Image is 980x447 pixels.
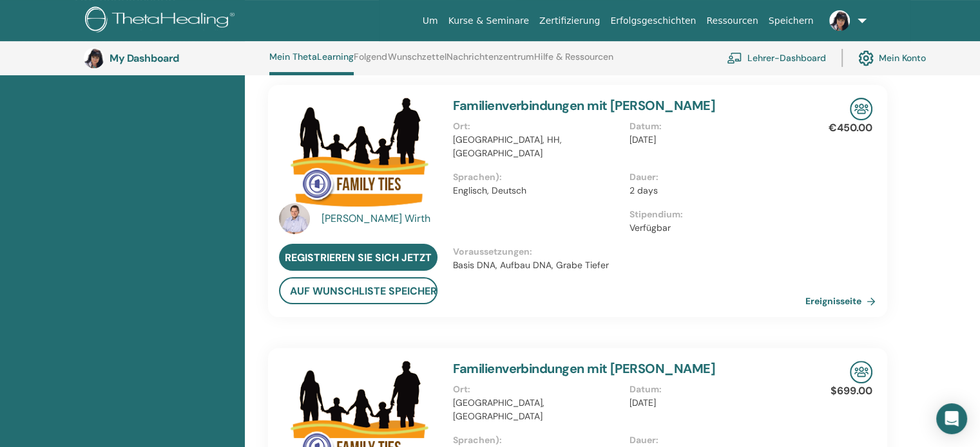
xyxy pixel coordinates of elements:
a: Um [418,9,443,33]
img: cog.svg [858,47,874,69]
a: Folgend [354,51,387,72]
p: Dauer : [629,170,798,184]
p: [DATE] [629,396,798,410]
a: Lehrer-Dashboard [727,44,826,72]
p: [GEOGRAPHIC_DATA], HH, [GEOGRAPHIC_DATA] [453,133,621,160]
a: Mein Konto [858,44,926,72]
a: Mein ThetaLearning [269,51,354,75]
p: $699.00 [831,383,872,399]
p: Verfügbar [629,221,798,235]
p: 2 days [629,184,798,197]
img: In-Person Seminar [850,361,872,383]
a: Ereignisseite [805,291,881,311]
button: auf Wunschliste speichern [279,277,437,304]
div: Open Intercom Messenger [936,403,967,434]
a: Speichern [764,9,819,33]
img: Familienverbindungen [279,98,437,208]
span: Registrieren Sie sich jetzt [285,251,432,264]
img: default.jpg [829,10,850,31]
p: Englisch, Deutsch [453,184,621,197]
a: Hilfe & Ressourcen [534,51,613,72]
p: Dauer : [629,433,798,447]
a: Nachrichtenzentrum [447,51,534,72]
p: Ort : [453,120,621,133]
a: Kurse & Seminare [443,9,534,33]
p: Sprachen) : [453,433,621,447]
a: Ressourcen [701,9,763,33]
p: Datum : [629,120,798,133]
a: Erfolgsgeschichten [605,9,701,33]
img: In-Person Seminar [850,98,872,120]
p: Voraussetzungen : [453,245,805,259]
a: Wunschzettel [388,51,447,72]
p: [DATE] [629,133,798,147]
p: Stipendium : [629,208,798,221]
p: Ort : [453,383,621,396]
p: Sprachen) : [453,170,621,184]
a: Zertifizierung [534,9,605,33]
img: chalkboard-teacher.svg [727,52,742,64]
p: [GEOGRAPHIC_DATA], [GEOGRAPHIC_DATA] [453,396,621,423]
a: [PERSON_NAME] Wirth [322,211,441,226]
p: Datum : [629,383,798,396]
p: Basis DNA, Aufbau DNA, Grabe Tiefer [453,259,805,272]
h3: My Dashboard [110,52,238,64]
a: Registrieren Sie sich jetzt [279,244,437,271]
a: Familienverbindungen mit [PERSON_NAME] [453,97,715,114]
img: default.jpg [279,203,310,234]
p: €450.00 [829,120,872,136]
a: Familienverbindungen mit [PERSON_NAME] [453,360,715,377]
img: logo.png [85,6,239,35]
img: default.jpg [84,48,104,68]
